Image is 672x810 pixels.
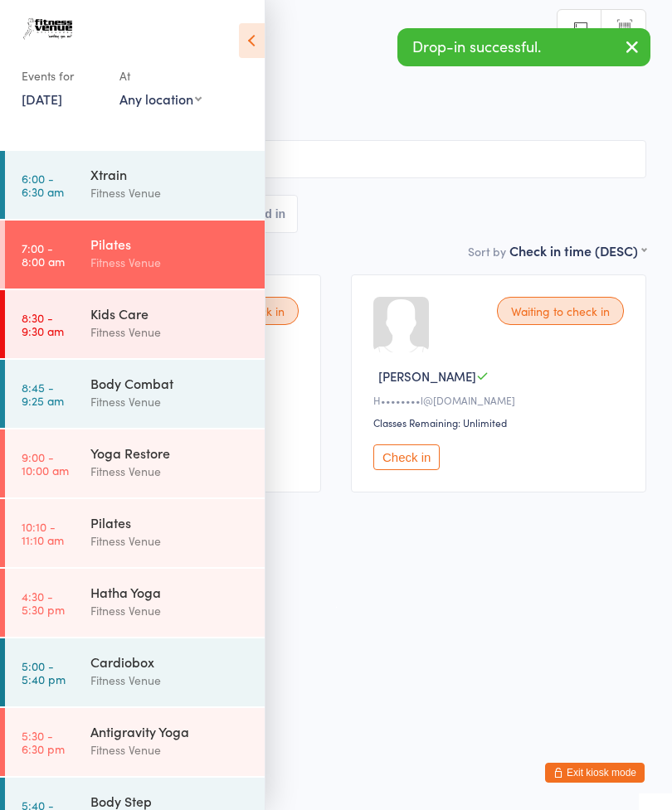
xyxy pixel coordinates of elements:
[90,304,251,323] div: Kids Care
[90,531,251,551] div: Fitness Venue
[90,253,251,272] div: Fitness Venue
[5,360,265,428] a: 8:45 -9:25 amBody CombatFitness Venue
[5,638,265,706] a: 5:00 -5:40 pmCardioboxFitness Venue
[90,323,251,342] div: Fitness Venue
[5,569,265,637] a: 4:30 -5:30 pmHatha YogaFitness Venue
[5,429,265,497] a: 9:00 -10:00 amYoga RestoreFitness Venue
[90,392,251,411] div: Fitness Venue
[119,90,202,108] div: Any location
[22,172,64,198] time: 6:00 - 6:30 am
[373,444,440,470] button: Check in
[468,243,506,259] label: Sort by
[26,140,646,178] input: Search
[22,311,64,337] time: 8:30 - 9:30 am
[397,28,650,66] div: Drop-in successful.
[119,62,202,90] div: At
[5,221,265,289] a: 7:00 -8:00 amPilatesFitness Venue
[373,393,629,407] div: H••••••••l@[DOMAIN_NAME]
[22,659,66,686] time: 5:00 - 5:40 pm
[22,450,69,477] time: 9:00 - 10:00 am
[22,729,65,755] time: 5:30 - 6:30 pm
[509,241,646,259] div: Check in time (DESC)
[90,740,251,759] div: Fitness Venue
[22,241,65,268] time: 7:00 - 8:00 am
[22,381,64,407] time: 8:45 - 9:25 am
[90,235,251,253] div: Pilates
[90,444,251,462] div: Yoga Restore
[378,367,476,385] span: [PERSON_NAME]
[26,77,621,94] span: [DATE] 7:00am
[22,589,65,616] time: 4:30 - 5:30 pm
[90,671,251,690] div: Fitness Venue
[22,62,103,90] div: Events for
[22,520,64,546] time: 10:10 - 11:10 am
[26,94,621,110] span: Fitness Venue
[5,708,265,776] a: 5:30 -6:30 pmAntigravity YogaFitness Venue
[5,290,265,358] a: 8:30 -9:30 amKids CareFitness Venue
[26,41,646,69] h2: Pilates Check-in
[90,462,251,481] div: Fitness Venue
[90,583,251,601] div: Hatha Yoga
[497,297,624,325] div: Waiting to check in
[90,374,251,392] div: Body Combat
[90,513,251,531] div: Pilates
[90,722,251,740] div: Antigravity Yoga
[373,415,629,429] div: Classes Remaining: Unlimited
[545,763,645,783] button: Exit kiosk mode
[90,652,251,671] div: Cardiobox
[90,601,251,620] div: Fitness Venue
[90,165,251,183] div: Xtrain
[5,151,265,219] a: 6:00 -6:30 amXtrainFitness Venue
[5,499,265,567] a: 10:10 -11:10 amPilatesFitness Venue
[26,110,646,127] span: Old Church
[90,183,251,202] div: Fitness Venue
[90,792,251,810] div: Body Step
[17,12,79,46] img: Fitness Venue Whitsunday
[22,90,62,108] a: [DATE]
